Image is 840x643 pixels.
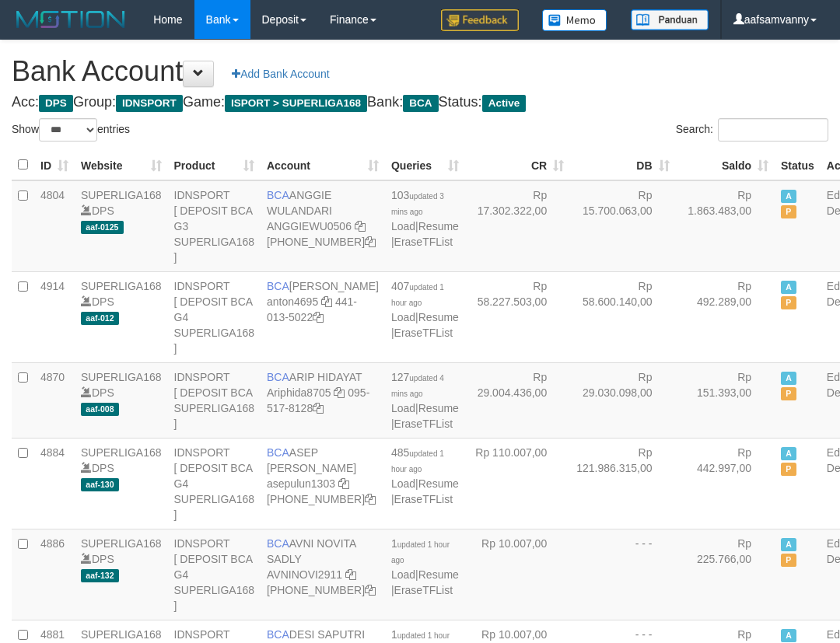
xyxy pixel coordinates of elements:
td: Rp 492.289,00 [676,271,775,362]
a: Copy AVNINOVI2911 to clipboard [345,568,356,581]
a: Resume [418,220,459,232]
a: asepulun1303 [267,477,335,490]
span: aaf-130 [81,478,119,491]
a: Copy 4062281875 to clipboard [365,493,376,505]
a: SUPERLIGA168 [81,446,162,459]
span: BCA [267,537,289,550]
a: AVNINOVI2911 [267,568,342,581]
span: updated 3 mins ago [391,192,444,216]
span: ISPORT > SUPERLIGA168 [225,95,367,112]
td: Rp 225.766,00 [676,529,775,620]
input: Search: [718,118,828,142]
a: Copy Ariphida8705 to clipboard [334,386,345,399]
span: DPS [39,95,73,112]
span: Active [781,372,796,385]
span: 485 [391,446,444,474]
h1: Bank Account [12,56,828,87]
td: IDNSPORT [ DEPOSIT BCA G4 SUPERLIGA168 ] [168,529,261,620]
td: - - - [570,529,675,620]
a: Ariphida8705 [267,386,331,399]
span: 103 [391,189,444,217]
a: Load [391,477,415,490]
a: EraseTFList [394,493,453,505]
td: Rp 442.997,00 [676,438,775,529]
span: | | [391,446,459,505]
td: DPS [75,362,168,438]
span: BCA [267,446,289,459]
td: AVNI NOVITA SADLY [PHONE_NUMBER] [261,529,385,620]
a: SUPERLIGA168 [81,537,162,550]
td: [PERSON_NAME] 441-013-5022 [261,271,385,362]
img: MOTION_logo.png [12,8,130,31]
span: 127 [391,371,444,399]
a: Load [391,568,415,581]
select: Showentries [39,118,97,142]
span: aaf-012 [81,312,119,325]
span: Active [482,95,527,112]
th: ID: activate to sort column ascending [34,150,75,180]
span: BCA [267,189,289,201]
a: Copy anton4695 to clipboard [321,295,332,308]
span: | | [391,280,459,339]
th: Status [775,150,821,180]
th: Queries: activate to sort column ascending [385,150,465,180]
span: aaf-132 [81,569,119,582]
td: Rp 58.600.140,00 [570,271,675,362]
img: Button%20Memo.svg [542,9,607,31]
label: Show entries [12,118,130,142]
span: BCA [267,280,289,292]
td: DPS [75,271,168,362]
td: ASEP [PERSON_NAME] [PHONE_NUMBER] [261,438,385,529]
a: Copy ANGGIEWU0506 to clipboard [355,220,366,232]
td: Rp 110.007,00 [465,438,570,529]
a: Load [391,402,415,414]
td: 4870 [34,362,75,438]
span: Active [781,190,796,203]
td: IDNSPORT [ DEPOSIT BCA SUPERLIGA168 ] [168,362,261,438]
span: updated 1 hour ago [391,283,444,307]
a: EraseTFList [394,236,453,248]
span: 407 [391,280,444,308]
th: Website: activate to sort column ascending [75,150,168,180]
td: DPS [75,180,168,272]
span: updated 4 mins ago [391,374,444,398]
td: 4884 [34,438,75,529]
span: Paused [781,463,796,476]
span: | | [391,189,459,248]
th: CR: activate to sort column ascending [465,150,570,180]
a: Resume [418,568,459,581]
a: SUPERLIGA168 [81,280,162,292]
td: 4914 [34,271,75,362]
img: panduan.png [631,9,709,30]
a: ANGGIEWU0506 [267,220,352,232]
th: DB: activate to sort column ascending [570,150,675,180]
td: IDNSPORT [ DEPOSIT BCA G3 SUPERLIGA168 ] [168,180,261,272]
a: Copy 4410135022 to clipboard [313,311,324,323]
span: Active [781,447,796,460]
td: IDNSPORT [ DEPOSIT BCA G4 SUPERLIGA168 ] [168,271,261,362]
span: | | [391,537,459,596]
a: Load [391,311,415,323]
span: Paused [781,296,796,309]
th: Saldo: activate to sort column ascending [676,150,775,180]
label: Search: [676,118,828,142]
td: Rp 1.863.483,00 [676,180,775,272]
th: Account: activate to sort column ascending [261,150,385,180]
td: ARIP HIDAYAT 095-517-8128 [261,362,385,438]
span: updated 1 hour ago [391,540,450,564]
a: Copy 4062280135 to clipboard [365,584,376,596]
td: Rp 121.986.315,00 [570,438,675,529]
td: IDNSPORT [ DEPOSIT BCA G4 SUPERLIGA168 ] [168,438,261,529]
span: IDNSPORT [116,95,183,112]
a: SUPERLIGA168 [81,189,162,201]
a: Load [391,220,415,232]
a: Copy asepulun1303 to clipboard [338,477,349,490]
img: Feedback.jpg [441,9,519,31]
td: DPS [75,529,168,620]
span: aaf-008 [81,403,119,416]
a: Copy 0955178128 to clipboard [313,402,324,414]
a: Resume [418,477,459,490]
span: BCA [267,628,289,641]
td: Rp 151.393,00 [676,362,775,438]
span: 1 [391,537,450,565]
